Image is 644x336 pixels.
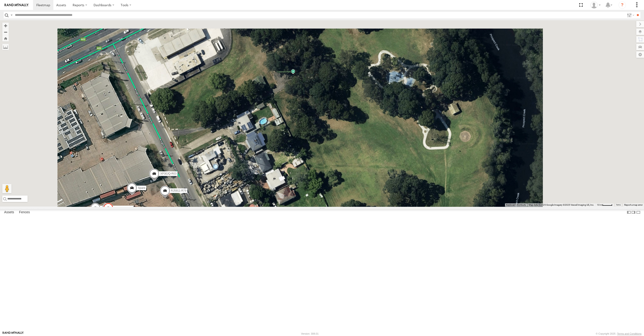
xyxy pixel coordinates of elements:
div: Quang MAC [589,2,602,9]
div: Version: 308.01 [301,332,319,335]
button: Drag Pegman onto the map to open Street View [2,184,11,193]
a: Terms and Conditions [617,332,641,335]
a: Report a map error [624,204,643,206]
label: Dock Summary Table to the Left [627,209,631,216]
div: © Copyright 2025 - [596,332,641,335]
button: Map Scale: 10 m per 40 pixels [596,203,614,207]
label: Assets [2,209,16,216]
button: Keyboard shortcuts [506,203,526,207]
span: Spare [138,186,145,190]
label: Map Settings [636,51,644,58]
span: 10 m [597,204,602,206]
span: XO74GU-R69 [101,206,119,209]
button: Zoom out [2,29,9,35]
button: Zoom Home [2,35,9,41]
label: Search Filter Options [625,12,635,18]
label: Fences [17,209,32,216]
label: Measure [2,44,9,50]
label: Dock Summary Table to the Right [631,209,636,216]
span: XP81FE-R59 (not working from 4/8) [114,206,158,209]
span: XP30JQ-R03 [160,172,177,175]
i: ? [618,1,626,9]
a: Visit our Website [3,331,24,336]
label: Hide Summary Table [636,209,641,216]
button: Zoom in [2,23,9,29]
img: rand-logo.svg [5,3,28,7]
span: RJ5911-R79 [171,189,186,192]
a: Terms (opens in new tab) [616,204,621,206]
span: Map data ©2025 Google Imagery ©2025 Vexcel Imaging US, Inc. [529,204,594,206]
label: Search Query [10,12,13,18]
